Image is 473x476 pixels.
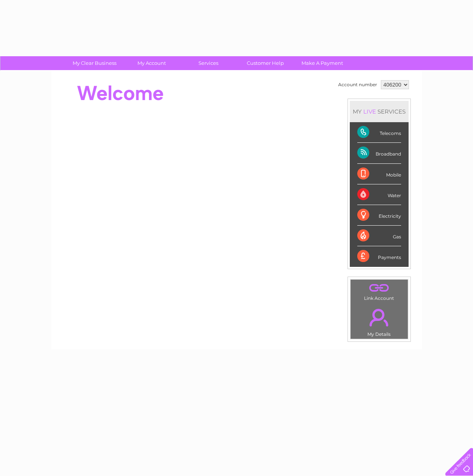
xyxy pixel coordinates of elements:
[291,56,353,70] a: Make A Payment
[357,246,401,266] div: Payments
[352,281,406,295] a: .
[336,78,379,91] td: Account number
[352,304,406,331] a: .
[234,56,296,70] a: Customer Help
[350,101,409,122] div: MY SERVICES
[64,56,125,70] a: My Clear Business
[357,164,401,184] div: Mobile
[357,205,401,226] div: Electricity
[350,279,408,303] td: Link Account
[357,226,401,246] div: Gas
[357,143,401,163] div: Broadband
[350,302,408,339] td: My Details
[357,184,401,205] div: Water
[178,56,239,70] a: Services
[362,108,378,115] div: LIVE
[121,56,182,70] a: My Account
[357,122,401,143] div: Telecoms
